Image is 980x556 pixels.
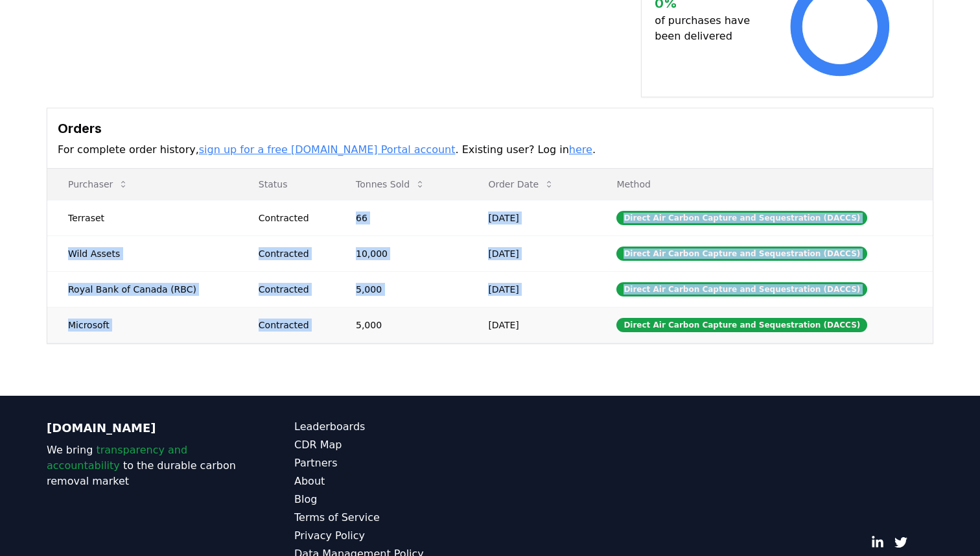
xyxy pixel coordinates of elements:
[655,13,760,44] p: of purchases have been delivered
[467,271,596,307] td: [DATE]
[294,419,490,435] a: Leaderboards
[259,283,325,296] div: Contracted
[616,247,867,261] div: Direct Air Carbon Capture and Sequestration (DACCS)
[58,171,139,197] button: Purchaser
[259,319,325,332] div: Contracted
[47,442,242,489] p: We bring to the durable carbon removal market
[569,143,592,156] a: here
[294,437,490,453] a: CDR Map
[47,419,242,437] p: [DOMAIN_NAME]
[335,236,467,271] td: 10,000
[259,212,325,224] div: Contracted
[606,178,922,191] p: Method
[294,492,490,507] a: Blog
[467,236,596,271] td: [DATE]
[616,282,867,296] div: Direct Air Carbon Capture and Sequestration (DACCS)
[58,119,922,138] h3: Orders
[335,307,467,343] td: 5,000
[894,536,907,549] a: Twitter
[294,455,490,471] a: Partners
[47,236,238,271] td: Wild Assets
[58,142,922,158] p: For complete order history, . Existing user? Log in .
[467,307,596,343] td: [DATE]
[616,318,867,332] div: Direct Air Carbon Capture and Sequestration (DACCS)
[259,247,325,260] div: Contracted
[248,178,325,191] p: Status
[47,271,238,307] td: Royal Bank of Canada (RBC)
[294,474,490,489] a: About
[47,200,238,236] td: Terraset
[616,211,867,225] div: Direct Air Carbon Capture and Sequestration (DACCS)
[335,271,467,307] td: 5,000
[467,200,596,236] td: [DATE]
[199,143,456,156] a: sign up for a free [DOMAIN_NAME] Portal account
[294,528,490,544] a: Privacy Policy
[871,536,884,549] a: LinkedIn
[335,200,467,236] td: 66
[47,307,238,343] td: Microsoft
[345,171,436,197] button: Tonnes Sold
[47,444,187,472] span: transparency and accountability
[294,510,490,526] a: Terms of Service
[478,171,565,197] button: Order Date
